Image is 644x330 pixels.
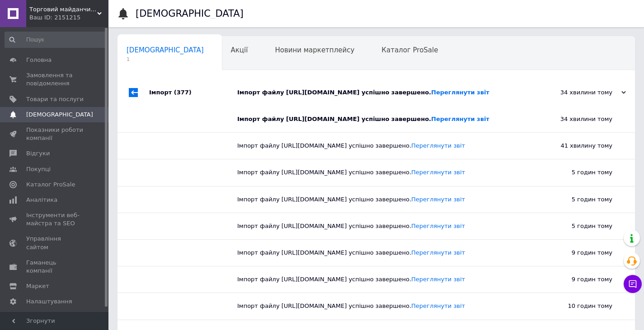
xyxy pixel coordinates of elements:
input: Пошук [5,32,107,48]
a: Переглянути звіт [431,116,489,122]
span: Акції [231,46,248,54]
span: Показники роботи компанії [26,126,84,142]
span: Відгуки [26,149,50,158]
span: [DEMOGRAPHIC_DATA] [127,46,204,54]
div: 34 хвилини тому [522,106,635,132]
div: 10 годин тому [522,293,635,319]
div: 9 годин тому [522,266,635,293]
span: Налаштування [26,297,72,306]
span: Новини маркетплейсу [275,46,354,54]
div: Імпорт файлу [URL][DOMAIN_NAME] успішно завершено. [237,249,522,257]
h1: [DEMOGRAPHIC_DATA] [136,8,244,19]
a: Переглянути звіт [411,249,465,256]
div: Імпорт файлу [URL][DOMAIN_NAME] успішно завершено. [237,142,522,150]
div: Імпорт файлу [URL][DOMAIN_NAME] успішно завершено. [237,275,522,284]
span: 1 [127,56,204,63]
span: Товари та послуги [26,95,84,103]
span: Каталог ProSale [381,46,438,54]
div: Імпорт файлу [URL][DOMAIN_NAME] успішно завершено. [237,195,522,204]
div: 34 хвилини тому [536,88,626,97]
span: [DEMOGRAPHIC_DATA] [26,111,93,119]
div: 5 годин тому [522,213,635,239]
span: Управління сайтом [26,235,84,251]
div: 5 годин тому [522,186,635,213]
a: Переглянути звіт [411,223,465,229]
div: 41 хвилину тому [522,133,635,159]
span: Головна [26,56,52,64]
span: Замовлення та повідомлення [26,71,84,88]
div: Імпорт файлу [URL][DOMAIN_NAME] успішно завершено. [237,168,522,177]
span: Гаманець компанії [26,259,84,275]
div: Ваш ID: 2151215 [29,14,108,22]
span: Торговий майданчик Агропродукт [29,5,97,14]
div: Імпорт файлу [URL][DOMAIN_NAME] успішно завершено. [237,88,536,97]
span: (377) [174,89,192,96]
span: Інструменти веб-майстра та SEO [26,211,84,228]
span: Аналітика [26,196,57,204]
div: Імпорт файлу [URL][DOMAIN_NAME] успішно завершено. [237,115,522,123]
a: Переглянути звіт [431,89,489,96]
span: Каталог ProSale [26,181,75,189]
button: Чат з покупцем [624,275,642,293]
div: Імпорт [149,79,237,106]
a: Переглянути звіт [411,302,465,309]
div: Імпорт файлу [URL][DOMAIN_NAME] успішно завершено. [237,222,522,230]
span: Маркет [26,282,49,290]
a: Переглянути звіт [411,276,465,283]
div: 5 годин тому [522,159,635,186]
a: Переглянути звіт [411,196,465,203]
a: Переглянути звіт [411,169,465,176]
a: Переглянути звіт [411,142,465,149]
div: 9 годин тому [522,240,635,266]
span: Покупці [26,165,51,173]
div: Імпорт файлу [URL][DOMAIN_NAME] успішно завершено. [237,302,522,310]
